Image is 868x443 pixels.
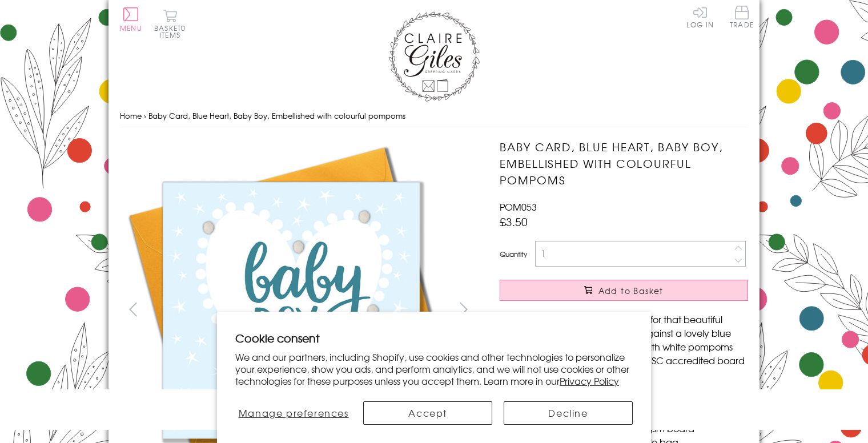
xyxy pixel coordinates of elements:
a: Trade [730,6,754,30]
a: Home [120,110,142,121]
nav: breadcrumbs [120,104,748,128]
button: Menu [120,7,142,31]
p: We and our partners, including Shopify, use cookies and other technologies to personalize your ex... [235,351,633,386]
button: Decline [504,401,633,425]
button: Add to Basket [500,280,748,301]
span: Trade [730,6,754,28]
span: POM053 [500,200,537,214]
a: Log In [686,6,714,28]
h1: Baby Card, Blue Heart, Baby Boy, Embellished with colourful pompoms [500,139,748,188]
button: Basket0 items [154,9,186,38]
a: Privacy Policy [560,374,619,388]
span: Baby Card, Blue Heart, Baby Boy, Embellished with colourful pompoms [148,110,405,121]
button: prev [120,296,146,322]
span: £3.50 [500,214,528,229]
button: Accept [363,401,492,425]
span: 0 items [159,23,186,40]
h2: Cookie consent [235,330,633,346]
label: Quantity [500,249,527,259]
button: next [451,296,477,322]
span: › [144,110,146,121]
img: Claire Giles Greetings Cards [388,11,480,102]
button: Manage preferences [235,401,352,425]
span: Menu [120,23,142,33]
span: Manage preferences [239,406,349,420]
span: Add to Basket [598,285,664,296]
